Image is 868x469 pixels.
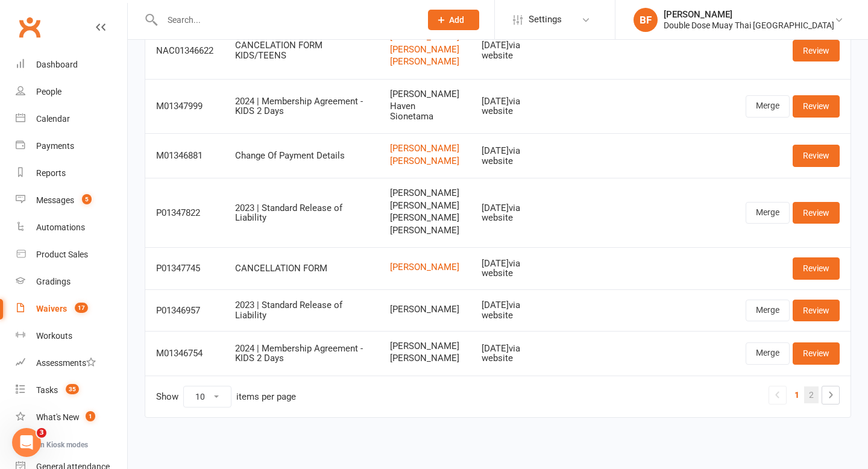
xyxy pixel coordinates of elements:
[390,201,460,211] span: [PERSON_NAME]
[36,304,67,313] div: Waivers
[156,348,213,359] div: M01346754
[746,202,790,224] a: Merge
[390,57,460,67] a: [PERSON_NAME]
[14,12,45,42] a: Clubworx
[235,96,368,116] div: 2024 | Membership Agreement - KIDS 2 Days
[16,214,127,241] a: Automations
[482,96,533,116] div: [DATE] via website
[36,250,88,259] div: Product Sales
[16,241,127,268] a: Product Sales
[36,114,70,124] div: Calendar
[664,9,834,20] div: [PERSON_NAME]
[482,344,533,364] div: [DATE] via website
[36,358,96,368] div: Assessments
[390,89,460,99] span: [PERSON_NAME]
[390,304,460,315] span: [PERSON_NAME]
[156,386,296,408] div: Show
[235,300,368,320] div: 2023 | Standard Release of Liability
[793,95,840,117] a: Review
[16,323,127,350] a: Workouts
[36,141,74,151] div: Payments
[793,300,840,321] a: Review
[482,300,533,320] div: [DATE] via website
[75,303,88,313] span: 17
[156,46,213,56] div: NAC01346622
[790,386,804,403] a: 1
[235,151,368,161] div: Change Of Payment Details
[86,411,95,421] span: 1
[82,194,92,204] span: 5
[36,195,74,205] div: Messages
[793,257,840,279] a: Review
[482,259,533,279] div: [DATE] via website
[390,262,460,272] a: [PERSON_NAME]
[36,222,85,232] div: Automations
[390,101,460,121] span: Haven Sionetama
[12,428,41,457] iframe: Intercom live chat
[746,300,790,321] a: Merge
[16,268,127,295] a: Gradings
[36,87,61,96] div: People
[746,342,790,364] a: Merge
[428,10,479,30] button: Add
[156,208,213,218] div: P01347822
[390,156,460,166] a: [PERSON_NAME]
[16,350,127,377] a: Assessments
[236,392,296,402] div: items per page
[156,306,213,316] div: P01346957
[16,160,127,187] a: Reports
[664,20,834,31] div: Double Dose Muay Thai [GEOGRAPHIC_DATA]
[37,428,46,438] span: 3
[16,78,127,105] a: People
[235,40,368,60] div: CANCELATION FORM KIDS/TEENS
[793,202,840,224] a: Review
[16,404,127,431] a: What's New1
[36,60,78,69] div: Dashboard
[156,101,213,112] div: M01347999
[36,277,71,286] div: Gradings
[390,45,460,55] a: [PERSON_NAME]
[16,377,127,404] a: Tasks 35
[390,213,460,223] span: [PERSON_NAME]
[390,353,460,364] span: [PERSON_NAME]
[235,263,368,274] div: CANCELLATION FORM
[16,295,127,323] a: Waivers 17
[156,263,213,274] div: P01347745
[482,40,533,60] div: [DATE] via website
[36,412,80,422] div: What's New
[390,32,460,42] a: [PERSON_NAME]
[16,105,127,133] a: Calendar
[482,203,533,223] div: [DATE] via website
[66,384,79,394] span: 35
[36,168,66,178] div: Reports
[235,344,368,364] div: 2024 | Membership Agreement - KIDS 2 Days
[235,203,368,223] div: 2023 | Standard Release of Liability
[793,40,840,61] a: Review
[36,331,72,341] div: Workouts
[529,6,562,33] span: Settings
[390,188,460,198] span: [PERSON_NAME]
[16,133,127,160] a: Payments
[390,143,460,154] a: [PERSON_NAME]
[793,145,840,166] a: Review
[16,51,127,78] a: Dashboard
[390,341,460,351] span: [PERSON_NAME]
[804,386,819,403] a: 2
[634,8,658,32] div: BF
[449,15,464,25] span: Add
[793,342,840,364] a: Review
[16,187,127,214] a: Messages 5
[156,151,213,161] div: M01346881
[390,225,460,236] span: [PERSON_NAME]
[159,11,412,28] input: Search...
[36,385,58,395] div: Tasks
[746,95,790,117] a: Merge
[482,146,533,166] div: [DATE] via website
